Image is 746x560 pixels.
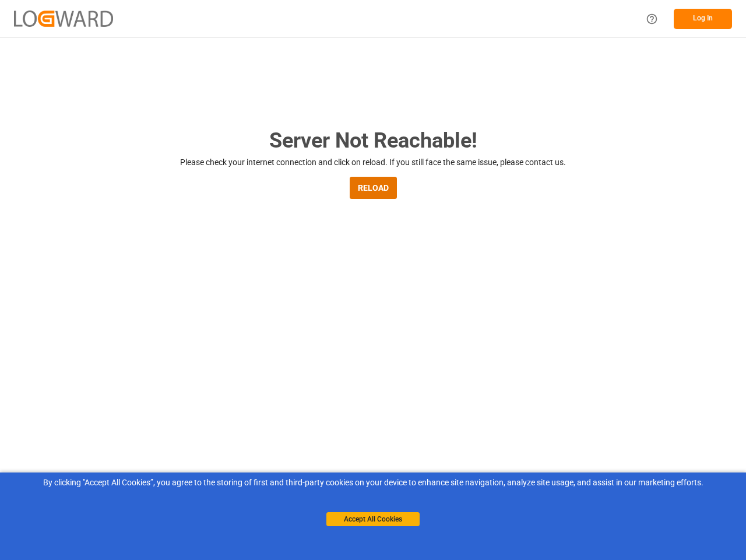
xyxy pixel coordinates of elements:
h2: Server Not Reachable! [269,125,477,156]
div: By clicking "Accept All Cookies”, you agree to the storing of first and third-party cookies on yo... [8,477,738,489]
button: Help Center [639,6,665,32]
button: RELOAD [350,177,397,199]
img: Logward_new_orange.png [14,10,113,26]
p: Please check your internet connection and click on reload. If you still face the same issue, plea... [180,156,566,169]
button: Log In [674,9,732,29]
button: Accept All Cookies [326,512,420,526]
